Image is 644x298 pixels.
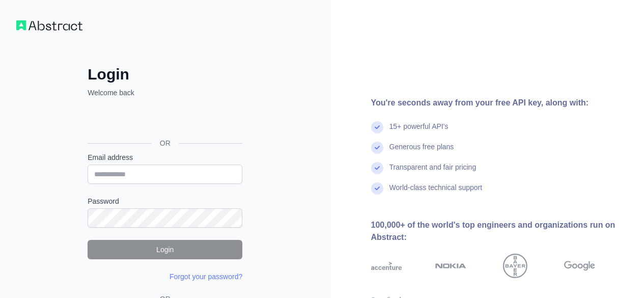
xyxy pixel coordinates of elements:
[371,142,383,154] img: check mark
[371,254,402,278] img: accenture
[371,121,383,133] img: check mark
[371,219,628,243] div: 100,000+ of the world's top engineers and organizations run on Abstract:
[16,20,82,31] img: Workflow
[435,254,466,278] img: nokia
[503,254,527,278] img: bayer
[82,109,245,131] iframe: Nút Đăng nhập bằng Google
[389,162,477,182] div: Transparent and fair pricing
[564,254,595,278] img: google
[389,182,483,203] div: World-class technical support
[371,97,628,109] div: You're seconds away from your free API key, along with:
[389,121,449,142] div: 15+ powerful API's
[371,162,383,174] img: check mark
[152,138,179,148] span: OR
[88,240,242,259] button: Login
[88,152,242,162] label: Email address
[371,182,383,195] img: check mark
[88,88,242,98] p: Welcome back
[170,273,242,281] a: Forgot your password?
[389,142,454,162] div: Generous free plans
[88,196,242,206] label: Password
[88,65,242,84] h2: Login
